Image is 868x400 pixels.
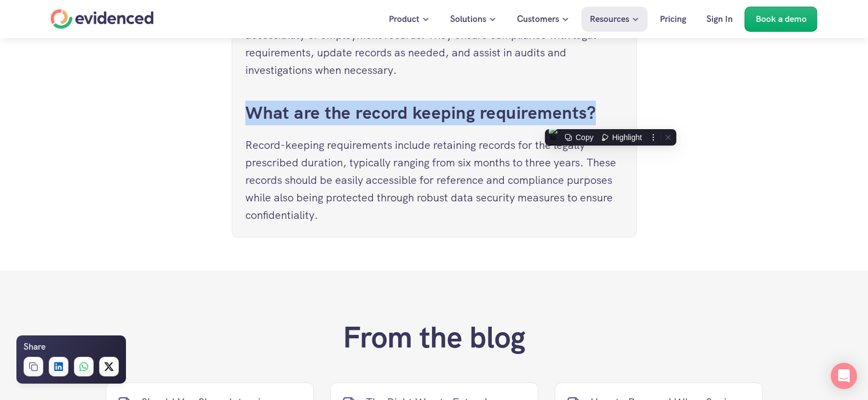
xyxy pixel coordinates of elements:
p: Sign In [706,12,733,26]
p: Customers [517,12,559,26]
p: Resources [590,12,629,26]
a: Sign In [698,7,741,32]
a: Home [51,9,154,29]
a: Pricing [652,7,694,32]
p: Solutions [450,12,486,26]
p: Pricing [660,12,686,26]
p: Product [389,12,419,26]
p: Record-keeping requirements include retaining records for the legally prescribed duration, typica... [245,136,623,224]
p: Book a demo [756,12,807,26]
a: Book a demo [745,7,818,32]
h2: From the blog [343,320,526,355]
div: Open Intercom Messenger [831,363,857,389]
a: What are the record keeping requirements? [245,101,596,124]
h6: Share [24,340,45,354]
